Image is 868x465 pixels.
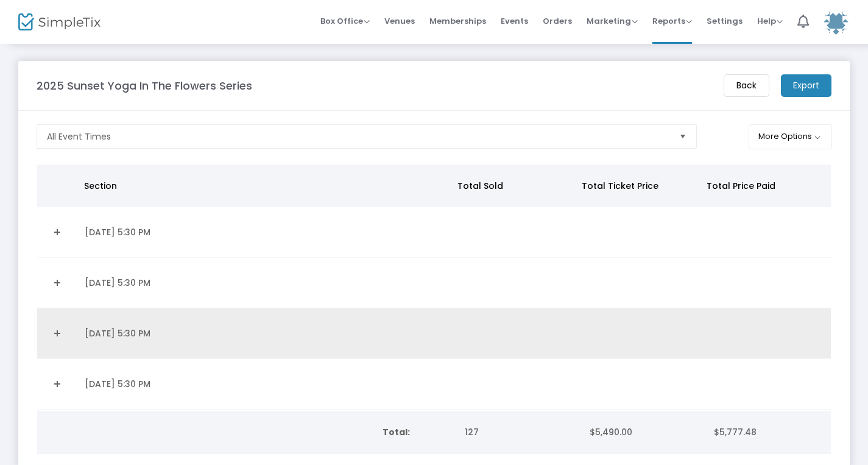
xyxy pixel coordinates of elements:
span: All Event Times [47,130,111,143]
div: Data table [37,165,831,410]
span: $5,777.48 [714,426,757,438]
td: [DATE] 5:30 PM [77,308,454,359]
span: 127 [465,426,479,438]
td: [DATE] 5:30 PM [77,258,454,308]
a: Expand Details [44,273,70,293]
span: $5,490.00 [590,426,632,438]
m-button: Back [724,74,769,97]
a: Expand Details [44,374,70,394]
button: Select [674,125,691,148]
th: Total Sold [450,165,574,207]
span: Total Price Paid [707,180,775,192]
button: More Options [749,124,832,149]
td: [DATE] 5:30 PM [77,359,454,410]
span: Orders [543,5,572,37]
m-panel-title: 2025 Sunset Yoga In The Flowers Series [37,77,252,94]
span: Memberships [429,5,486,37]
div: Data table [37,411,831,454]
span: Venues [384,5,415,37]
a: Expand Details [44,222,70,242]
span: Help [757,15,783,27]
span: Reports [652,15,692,27]
m-button: Export [781,74,831,97]
span: Box Office [320,15,370,27]
th: Section [77,165,450,207]
span: Marketing [587,15,638,27]
td: [DATE] 5:30 PM [77,207,454,258]
span: Events [501,5,528,37]
span: Total Ticket Price [582,180,658,192]
span: Settings [707,5,743,37]
b: Total: [383,426,410,438]
a: Expand Details [44,324,70,343]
